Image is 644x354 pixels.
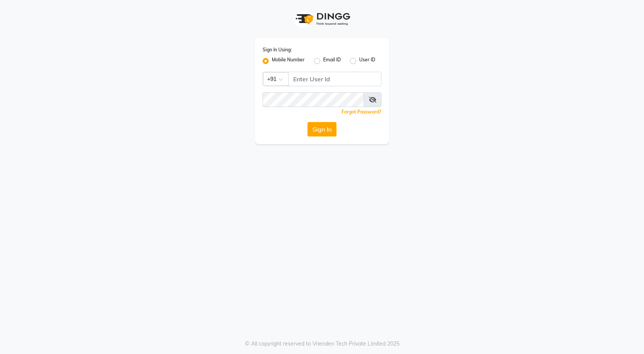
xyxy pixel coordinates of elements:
[359,56,375,66] label: User ID
[323,56,341,66] label: Email ID
[272,56,305,66] label: Mobile Number
[263,46,292,53] label: Sign In Using:
[307,122,337,137] button: Sign In
[291,8,353,30] img: logo1.svg
[263,92,364,107] input: Username
[342,109,381,115] a: Forgot Password?
[288,72,381,86] input: Username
